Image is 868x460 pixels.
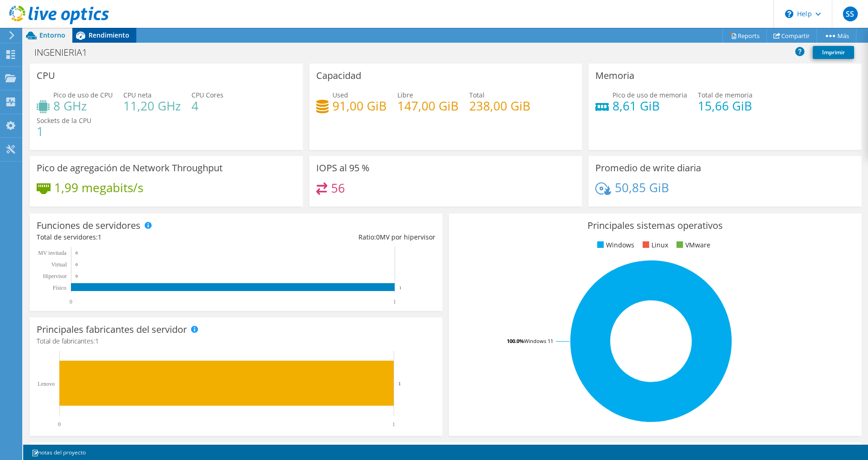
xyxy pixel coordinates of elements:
svg: \n [785,10,793,18]
li: Windows [595,240,634,250]
h4: 1 [37,126,91,136]
h3: Principales fabricantes del servidor [37,324,187,335]
span: Pico de uso de memoria [613,91,687,99]
text: 1 [392,421,395,428]
tspan: Físico [53,285,66,291]
span: 0 [376,233,380,241]
h3: Promedio de write diaria [595,163,701,173]
h3: Pico de agregación de Network Throughput [37,163,223,173]
tspan: 100.0% [507,337,524,344]
div: Total de servidores: [37,232,236,242]
h4: 91,00 GiB [332,101,387,111]
a: Más [817,28,856,43]
text: 0 [76,262,78,267]
h4: 1,99 megabits/s [54,182,143,193]
text: 0 [70,298,72,305]
h3: CPU [37,71,55,81]
span: Libre [397,91,413,99]
h4: 15,66 GiB [698,101,753,111]
h4: 238,00 GiB [469,101,530,111]
li: VMware [674,240,710,250]
span: Total de memoria [698,91,753,99]
text: 1 [393,298,396,305]
text: Lenovo [38,381,55,387]
a: Compartir [766,28,817,43]
h4: 50,85 GiB [615,182,669,193]
h4: 56 [331,183,345,193]
span: 1 [95,337,99,345]
h4: 8 GHz [53,101,113,111]
text: 0 [76,274,78,279]
div: Ratio: MV por hipervisor [236,232,435,242]
h4: Total de fabricantes: [37,336,435,346]
a: Reports [722,28,767,43]
span: 1 [98,233,102,241]
text: 1 [398,381,401,386]
h4: 4 [191,101,223,111]
h1: INGENIERIA1 [30,47,102,58]
a: notas del proyecto [25,447,92,458]
text: Hipervisor [43,273,67,279]
text: MV invitada [38,250,66,256]
h4: 11,20 GHz [123,101,181,111]
h3: Memoria [595,71,634,81]
span: Sockets de la CPU [37,116,91,125]
h4: 8,61 GiB [613,101,687,111]
text: 1 [399,285,402,290]
tspan: Windows 11 [524,337,553,344]
h3: Principales sistemas operativos [456,220,855,231]
span: CPU neta [123,91,152,99]
span: Used [332,91,348,99]
h3: IOPS al 95 % [316,163,370,173]
span: SS [843,6,858,21]
span: Entorno [39,31,65,39]
span: Rendimiento [89,31,129,39]
span: Pico de uso de CPU [53,91,113,99]
h3: Capacidad [316,71,361,81]
li: Linux [640,240,668,250]
span: CPU Cores [191,91,223,99]
h3: Funciones de servidores [37,220,140,231]
text: 0 [76,251,78,255]
h4: 147,00 GiB [397,101,459,111]
a: Imprimir [813,46,854,59]
text: Virtual [51,261,67,268]
span: Total [469,91,485,99]
text: 0 [58,421,61,428]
